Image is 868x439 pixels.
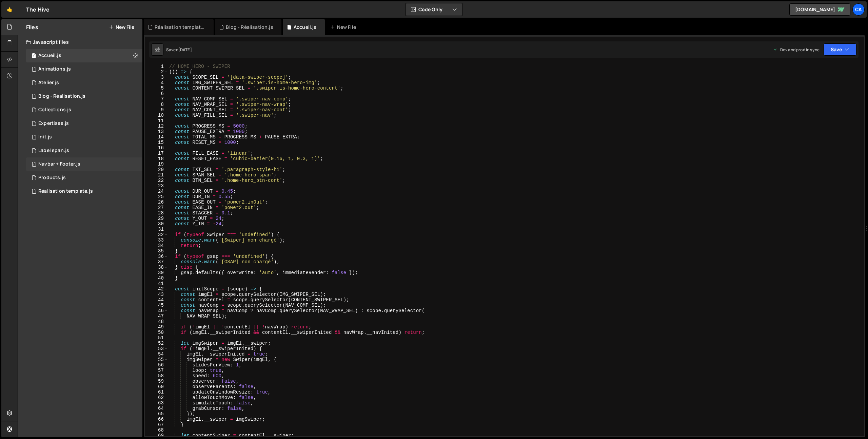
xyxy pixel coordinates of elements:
[18,35,142,49] div: Javascript files
[145,161,168,167] div: 19
[145,69,168,75] div: 2
[145,313,168,319] div: 47
[26,90,142,103] div: 17034/48019.js
[145,275,168,281] div: 40
[145,281,168,286] div: 41
[145,64,168,69] div: 1
[824,43,856,56] button: Save
[145,205,168,210] div: 27
[145,265,168,270] div: 38
[155,24,205,31] div: Réalisation template.js
[145,107,168,113] div: 9
[330,24,359,31] div: New File
[38,188,93,194] div: Réalisation template.js
[145,417,168,422] div: 66
[145,346,168,351] div: 53
[145,140,168,145] div: 15
[145,232,168,237] div: 32
[145,91,168,96] div: 6
[26,49,142,62] div: 17034/46801.js
[145,129,168,134] div: 13
[26,5,50,14] div: The Hive
[145,308,168,313] div: 46
[38,53,61,59] div: Accueil.js
[38,107,71,113] div: Collections.js
[145,351,168,357] div: 54
[145,216,168,221] div: 29
[145,303,168,308] div: 45
[145,368,168,373] div: 57
[145,297,168,303] div: 44
[145,292,168,297] div: 43
[166,47,192,53] div: Saved
[145,167,168,172] div: 20
[145,96,168,102] div: 7
[38,80,59,86] div: Atelier.js
[145,189,168,194] div: 24
[145,178,168,183] div: 22
[145,248,168,254] div: 35
[145,194,168,199] div: 25
[26,185,142,198] div: 17034/48026.js
[26,76,142,90] div: 17034/47966.js
[145,319,168,324] div: 48
[145,270,168,275] div: 39
[145,357,168,362] div: 55
[145,341,168,346] div: 52
[38,148,69,154] div: Label span.js
[789,3,850,16] a: [DOMAIN_NAME]
[145,80,168,85] div: 4
[145,227,168,232] div: 31
[145,221,168,227] div: 30
[38,93,85,99] div: Blog - Réalisation.js
[145,389,168,395] div: 61
[406,3,462,16] button: Code Only
[145,210,168,216] div: 28
[38,66,71,72] div: Animations.js
[145,379,168,384] div: 59
[773,47,820,53] div: Dev and prod in sync
[26,130,142,144] div: 17034/46803.js
[145,330,168,335] div: 50
[145,433,168,438] div: 69
[145,259,168,265] div: 37
[32,162,36,168] span: 1
[1,1,18,18] a: 🤙
[26,144,142,157] div: 17034/47788.js
[145,422,168,427] div: 67
[145,134,168,140] div: 14
[294,24,317,31] div: Accueil.js
[145,362,168,368] div: 56
[145,237,168,243] div: 33
[145,151,168,156] div: 17
[852,3,865,16] a: Ca
[226,24,273,31] div: Blog - Réalisation.js
[38,134,52,140] div: Init.js
[26,103,142,117] div: 17034/47715.js
[178,47,192,53] div: [DATE]
[26,23,38,31] h2: Files
[145,243,168,248] div: 34
[145,156,168,161] div: 18
[32,54,36,59] span: 1
[145,406,168,411] div: 64
[145,145,168,151] div: 16
[145,384,168,389] div: 60
[38,161,80,167] div: Navbar + Footer.js
[109,24,134,30] button: New File
[145,113,168,118] div: 10
[26,62,142,76] div: 17034/46849.js
[145,183,168,189] div: 23
[145,254,168,259] div: 36
[26,157,142,171] div: 17034/47476.js
[145,324,168,330] div: 49
[145,85,168,91] div: 5
[145,286,168,292] div: 42
[145,75,168,80] div: 3
[145,411,168,417] div: 65
[145,373,168,379] div: 58
[38,120,69,127] div: Expertises.js
[26,171,142,185] div: 17034/47579.js
[145,199,168,205] div: 26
